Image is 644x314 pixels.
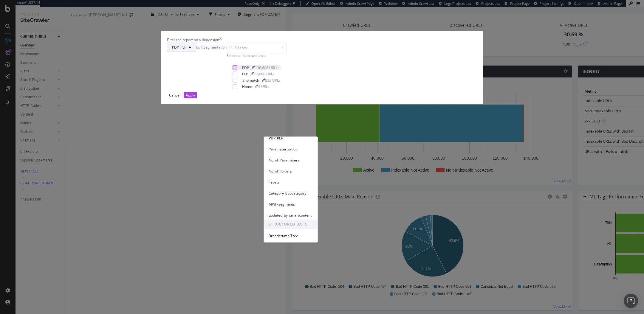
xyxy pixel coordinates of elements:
div: PLP [242,71,248,77]
div: Apply [186,93,195,98]
div: Open Intercom Messenger [624,294,638,308]
button: Apply [184,92,197,98]
div: Select all data available [227,53,287,58]
button: PDP_PLP [167,43,196,52]
div: times [219,37,222,42]
div: 13,080 URLs [254,71,275,77]
span: MWP-segments [269,202,313,207]
div: PDP [242,65,249,70]
div: Filter the report on a dimension [167,37,219,42]
div: 833 URLs [265,78,281,83]
span: STRUCTURED DATA [264,220,318,229]
span: No_of_Folders [269,169,313,174]
span: Category_Subcategory [269,191,313,196]
div: Home [242,84,252,89]
input: Search [227,43,287,53]
span: No_of_Parameters [269,158,313,163]
span: PDP_PLP [172,45,186,50]
button: Cancel [167,92,182,98]
div: modal [161,31,483,104]
span: Parameterization [269,147,313,152]
a: Edit Segmentation [196,44,227,50]
div: 136,606 URLs [255,65,278,70]
div: 4 URLs [258,84,270,89]
span: updated_by_smartcontent [269,213,313,218]
span: Facets [269,180,313,185]
span: PDP_PLP [269,136,313,141]
div: #nomatch [242,78,259,83]
div: Cancel [169,93,180,98]
span: Breadcrumb Tree [269,233,313,239]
